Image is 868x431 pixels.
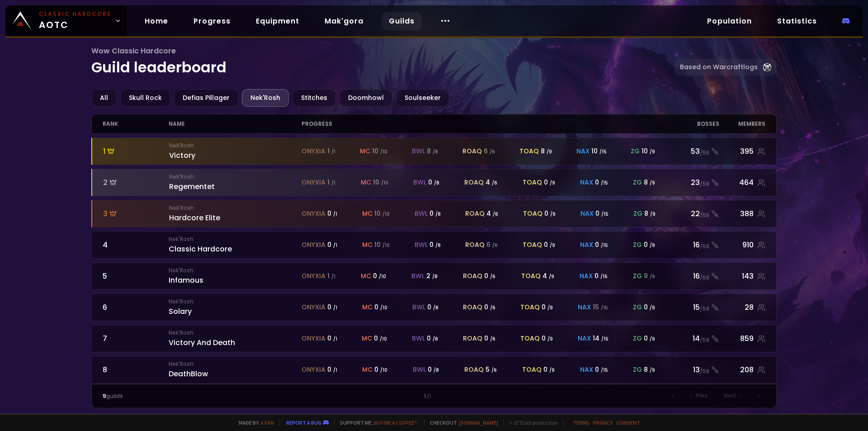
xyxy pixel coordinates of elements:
div: Victory And Death [169,329,301,348]
small: / 6 [490,273,495,280]
span: zg [633,334,642,343]
small: / 15 [601,211,609,218]
div: 0 [594,271,608,281]
span: 9 [103,392,106,400]
small: / 9 [549,367,555,374]
div: 0 [374,334,387,343]
small: / 8 [433,336,438,342]
a: 1Nek'RoshVictoryonyxia 1 /1mc 10 /10bwl 8 /8roaq 6 /6toaq 8 /9nax 10 /15zg 10 /953/58395 [91,137,777,165]
div: 6 [103,302,169,313]
div: 0 [595,178,608,187]
a: Mak'gora [317,12,371,30]
div: 53 [666,146,719,157]
div: 22 [666,208,719,219]
small: / 1 [333,242,337,249]
small: / 6 [493,211,498,218]
div: 0 [595,209,609,218]
div: 0 [373,271,386,281]
div: 1 [327,178,335,187]
small: / 1 [333,336,337,342]
div: 0 [374,365,387,374]
small: / 8 [432,273,438,280]
small: Nek'Rosh [169,360,301,368]
small: / 9 [650,336,655,342]
small: / 10 [380,367,387,374]
small: Nek'Rosh [169,298,301,306]
small: / 9 [650,304,655,311]
div: 23 [666,177,719,188]
div: 4 [486,178,497,187]
small: / 6 [492,180,497,186]
small: / 6 [490,336,495,342]
div: 2 [426,271,438,281]
div: 0 [327,303,337,312]
div: 0 [544,209,556,218]
span: zg [631,147,640,156]
div: 2 [103,177,170,188]
span: nax [578,303,591,312]
div: Solary [169,298,301,317]
div: 3 [103,208,170,219]
div: members [719,114,766,133]
span: roaq [463,271,482,281]
span: mc [362,365,373,374]
a: [DOMAIN_NAME] [459,419,498,426]
a: Privacy [593,419,613,426]
div: Skull Rock [120,89,170,107]
span: toaq [519,147,539,156]
span: nax [580,178,593,187]
div: DeathBlow [169,360,301,379]
div: 8 [644,178,655,187]
a: Population [700,12,759,30]
a: 2Nek'RoshRegementetonyxia 1 /1mc 10 /10bwl 0 /8roaq 4 /6toaq 0 /9nax 0 /15zg 8 /923/58464 [91,169,777,196]
a: Guilds [382,12,422,30]
span: onyxia [302,178,325,187]
div: 0 [543,365,555,374]
span: roaq [463,303,482,312]
small: / 58 [700,211,709,219]
div: 10 [642,147,655,156]
small: Nek'Rosh [169,204,302,212]
small: / 8 [435,211,441,218]
div: 0 [327,209,337,218]
span: Support me, [334,419,419,426]
small: / 9 [547,148,552,155]
div: 6 [486,240,498,250]
span: onyxia [302,240,325,250]
small: / 8 [433,148,438,155]
span: mc [361,178,371,187]
span: roaq [462,147,482,156]
small: Nek'Rosh [169,235,301,243]
a: Progress [186,12,238,30]
a: 3Nek'RoshHardcore Eliteonyxia 0 /1mc 10 /10bwl 0 /8roaq 4 /6toaq 0 /9nax 0 /15zg 8 /922/58388 [91,200,777,227]
div: Stitches [292,89,336,107]
div: Victory [169,142,302,161]
small: / 9 [650,148,655,155]
div: rank [103,114,169,133]
a: Buy me a coffee [374,419,419,426]
span: toaq [521,271,541,281]
span: mc [360,147,370,156]
small: / 1 [331,180,335,186]
a: Report a bug [286,419,321,426]
div: 0 [644,334,655,343]
small: / 58 [700,242,709,251]
div: 0 [595,240,608,250]
a: 5Nek'RoshInfamousonyxia 1 /1mc 0 /10bwl 2 /8roaq 0 /6toaq 4 /9nax 0 /15zg 9 /916/58143 [91,262,777,290]
small: / 9 [550,242,555,249]
small: / 1 [331,148,335,155]
div: 4 [103,239,169,251]
div: All [91,89,117,107]
div: guilds [103,392,269,400]
a: Based on Warcraftlogs [675,59,777,76]
span: toaq [523,178,542,187]
div: 10 [591,147,607,156]
div: Infamous [169,266,301,286]
img: Warcraftlog [763,63,771,71]
span: Checkout [424,419,498,426]
small: Classic Hardcore [39,10,111,18]
span: bwl [411,271,425,281]
div: Defias Pillager [174,89,238,107]
span: onyxia [302,147,325,156]
a: Terms [573,419,590,426]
